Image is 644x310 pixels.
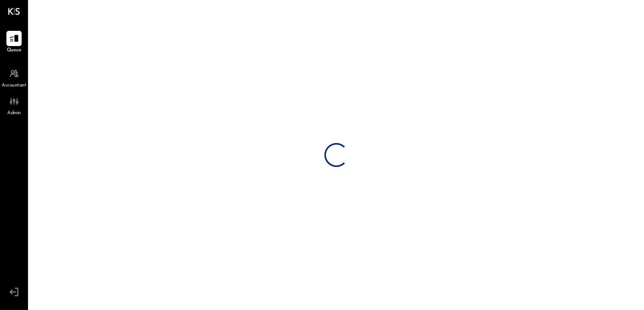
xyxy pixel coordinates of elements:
[2,82,26,89] span: Accountant
[0,94,28,117] a: Admin
[7,110,21,117] span: Admin
[7,47,22,54] span: Queue
[0,66,28,89] a: Accountant
[0,31,28,54] a: Queue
